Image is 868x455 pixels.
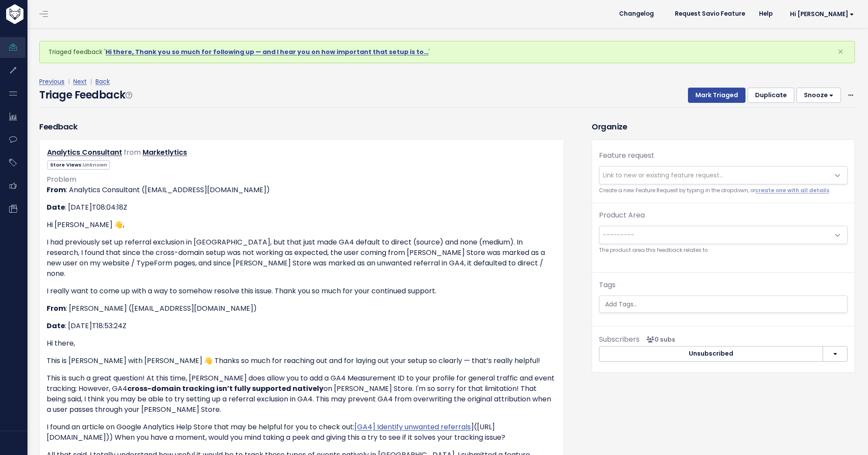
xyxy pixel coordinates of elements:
button: Close [829,41,852,62]
p: : [DATE]T08:04:18Z [47,202,557,213]
strong: cross-domain tracking isn’t fully supported natively [127,384,323,394]
a: [GA4] Identify unwanted referrals [354,422,471,432]
a: Back [95,77,110,86]
p: Hi there, [47,338,557,349]
a: create one with all details [755,187,829,194]
a: Marketlytics [143,147,187,157]
small: Create a new Feature Request by typing in the dropdown, or . [599,186,848,195]
a: Hi [PERSON_NAME] [779,7,861,21]
a: Help [752,7,779,20]
span: --------- [603,231,634,239]
span: <p><strong>Subscribers</strong><br><br> No subscribers yet<br> </p> [643,335,675,344]
span: Unknown [83,161,107,168]
a: Previous [39,77,65,86]
input: Add Tags... [602,300,855,309]
p: I had previously set up referral exclusion in [GEOGRAPHIC_DATA], but that just made GA4 default t... [47,237,557,279]
a: Next [73,77,87,86]
button: Mark Triaged [688,88,745,103]
span: | [89,77,94,86]
span: Problem [47,174,76,184]
label: Product Area [599,210,645,221]
span: Changelog [619,11,654,17]
span: Subscribers [599,334,640,344]
p: This is [PERSON_NAME] with [PERSON_NAME] 👋 Thanks so much for reaching out and for laying out you... [47,356,557,366]
h4: Triage Feedback [39,87,132,103]
label: Tags [599,280,616,290]
a: Request Savio Feature [668,7,752,20]
span: from [124,147,141,157]
span: × [837,44,844,59]
span: Hi [PERSON_NAME] [790,11,854,17]
button: Snooze [797,88,841,103]
strong: From [47,303,66,313]
p: Hi [PERSON_NAME] 👋, [47,220,557,230]
button: Unsubscribed [599,346,823,362]
p: : [PERSON_NAME] ([EMAIL_ADDRESS][DOMAIN_NAME]) [47,303,557,314]
p: I found an article on Google Analytics Help Store that may be helpful for you to check out: ]([UR... [47,422,557,443]
p: This is such a great question! At this time, [PERSON_NAME] does allow you to add a GA4 Measuremen... [47,373,557,415]
strong: From [47,185,66,195]
h3: Organize [592,121,855,132]
p: : [DATE]T18:53:24Z [47,321,557,331]
img: logo-white.9d6f32f41409.svg [4,4,71,24]
p: : Analytics Consultant ([EMAIL_ADDRESS][DOMAIN_NAME]) [47,185,557,195]
div: Triaged feedback ' ' [39,41,855,63]
strong: Date [47,202,65,212]
p: I really want to come up with a way to somehow resolve this issue. Thank you so much for your con... [47,286,557,296]
a: Analytics Consultant [47,147,122,157]
span: Store Views: [47,160,110,170]
span: | [66,77,71,86]
strong: Date [47,321,65,331]
button: Duplicate [748,88,794,103]
small: The product area this feedback relates to [599,246,848,255]
h3: Feedback [39,121,77,132]
a: Hi there, Thank you so much for following up — and I hear you on how important that setup is to… [106,48,429,56]
span: Link to new or existing feature request... [603,171,723,180]
label: Feature request [599,150,654,161]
